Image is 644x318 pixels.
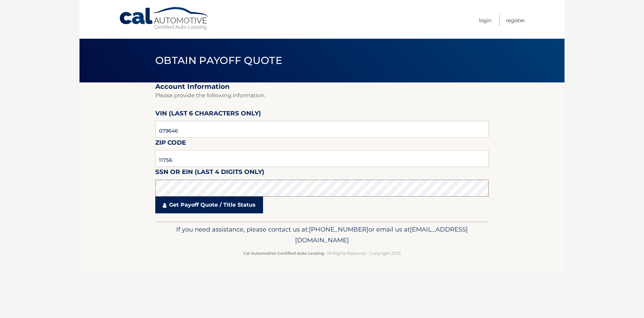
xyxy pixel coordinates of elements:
p: If you need assistance, please contact us at: or email us at [160,224,484,246]
label: Zip Code [155,138,186,150]
p: - All Rights Reserved - Copyright 2025 [160,250,484,257]
a: Cal Automotive [119,7,210,31]
span: Obtain Payoff Quote [155,54,282,67]
label: SSN or EIN (last 4 digits only) [155,167,264,179]
a: Register [506,15,525,26]
strong: Cal Automotive Certified Auto Leasing [243,251,324,256]
span: [PHONE_NUMBER] [309,225,368,233]
label: VIN (last 6 characters only) [155,108,261,121]
a: Login [479,15,491,26]
a: Get Payoff Quote / Title Status [155,197,263,213]
h2: Account Information [155,82,489,91]
p: Please provide the following information. [155,91,489,100]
